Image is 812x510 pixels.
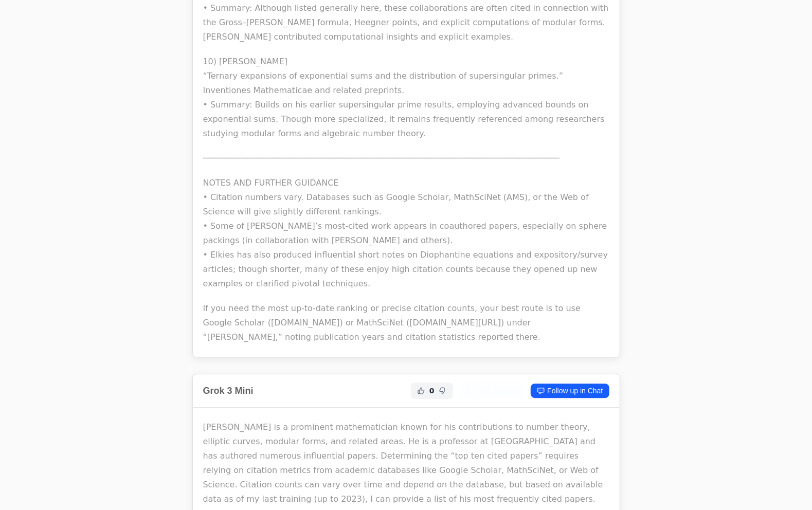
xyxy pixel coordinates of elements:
p: [PERSON_NAME] is a prominent mathematician known for his contributions to number theory, elliptic... [203,420,609,506]
p: If you need the most up‐to‐date ranking or precise citation counts, your best route is to use Goo... [203,301,609,344]
h2: Grok 3 Mini [203,384,254,398]
button: Not Helpful [437,385,449,397]
a: Follow up in Chat [531,384,609,398]
p: ──────────────────────────────────────────────────────────────────────── [203,151,609,166]
span: 0 [429,386,435,396]
button: Helpful [415,385,427,397]
p: 10) [PERSON_NAME] “Ternary expansions of exponential sums and the distribution of supersingular p... [203,54,609,141]
p: NOTES AND FURTHER GUIDANCE • Citation numbers vary. Databases such as Google Scholar, MathSciNet ... [203,176,609,291]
